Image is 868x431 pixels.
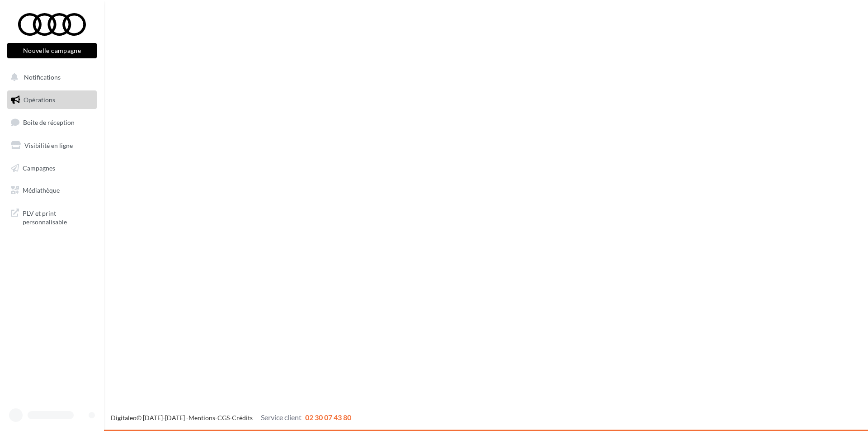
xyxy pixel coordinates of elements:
span: Campagnes [23,164,55,171]
a: Campagnes [5,159,99,178]
a: PLV et print personnalisable [5,204,99,230]
a: Boîte de réception [5,113,99,132]
span: © [DATE]-[DATE] - - - [111,414,351,422]
span: Notifications [24,73,61,81]
a: Crédits [232,414,253,422]
span: Médiathèque [23,186,60,194]
span: Service client [261,413,302,422]
button: Notifications [5,68,95,87]
a: CGS [217,414,230,422]
span: 02 30 07 43 80 [305,413,351,422]
span: PLV et print personnalisable [23,207,93,227]
a: Mentions [189,414,215,422]
button: Nouvelle campagne [7,43,97,58]
a: Médiathèque [5,181,99,200]
span: Boîte de réception [23,118,75,126]
a: Digitaleo [111,414,137,422]
span: Opérations [24,96,55,104]
a: Opérations [5,90,99,109]
a: Visibilité en ligne [5,136,99,155]
span: Visibilité en ligne [24,142,73,149]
